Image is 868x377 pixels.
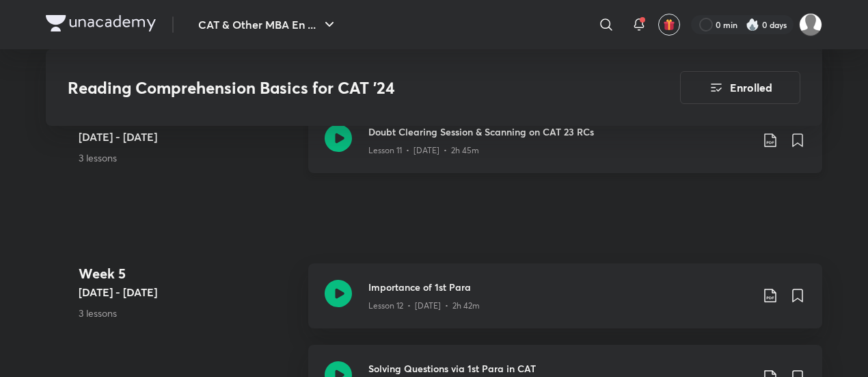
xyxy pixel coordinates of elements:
img: Company Logo [46,15,156,31]
h3: Importance of 1st Para [368,280,751,294]
button: avatar [658,14,680,36]
img: avatar [663,18,675,31]
h3: Solving Questions via 1st Para in CAT [368,361,751,376]
p: 3 lessons [79,306,297,320]
img: Avinash Tibrewal [799,13,822,36]
h5: [DATE] - [DATE] [79,284,297,300]
img: streak [746,18,759,31]
button: Enrolled [680,71,800,104]
h3: Doubt Clearing Session & Scanning on CAT 23 RCs [368,125,751,139]
p: Lesson 11 • [DATE] • 2h 45m [368,144,479,157]
a: Company Logo [46,15,156,35]
p: 3 lessons [79,151,297,165]
p: Lesson 12 • [DATE] • 2h 42m [368,300,480,312]
a: Doubt Clearing Session & Scanning on CAT 23 RCsLesson 11 • [DATE] • 2h 45m [308,108,822,190]
h3: Reading Comprehension Basics for CAT '24 [68,78,603,98]
h5: [DATE] - [DATE] [79,129,297,145]
button: CAT & Other MBA En ... [190,11,346,38]
a: Importance of 1st ParaLesson 12 • [DATE] • 2h 42m [308,263,822,345]
h4: Week 5 [79,263,297,284]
